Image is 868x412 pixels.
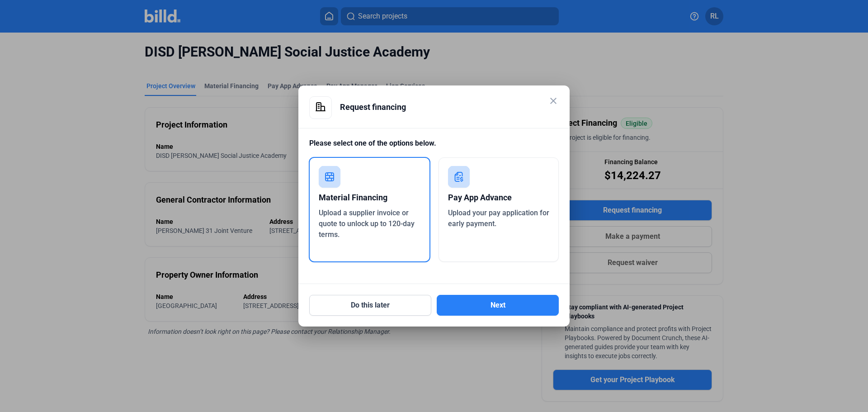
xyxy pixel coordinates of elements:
div: Material Financing [319,188,420,208]
button: Next [437,295,559,316]
span: Upload a supplier invoice or quote to unlock up to 120-day terms. [319,208,415,239]
mat-icon: close [548,95,559,106]
div: Please select one of the options below. [309,138,559,157]
button: Do this later [309,295,431,316]
div: Pay App Advance [448,188,550,208]
div: Request financing [340,96,559,118]
span: Upload your pay application for early payment. [448,208,549,228]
